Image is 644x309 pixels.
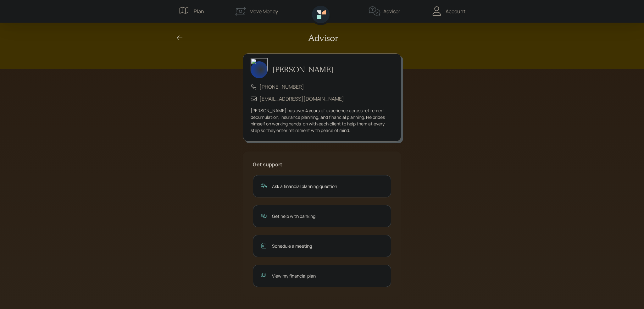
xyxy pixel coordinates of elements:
[383,8,400,15] div: Advisor
[308,33,338,43] h2: Advisor
[446,8,465,15] div: Account
[259,83,304,90] a: [PHONE_NUMBER]
[194,8,204,15] div: Plan
[273,65,333,74] h3: [PERSON_NAME]
[272,273,383,279] div: View my financial plan
[272,213,383,219] div: Get help with banking
[259,95,344,102] a: [EMAIL_ADDRESS][DOMAIN_NAME]
[251,107,393,134] div: [PERSON_NAME] has over 4 years of experience across retirement decumulation, insurance planning, ...
[249,8,278,15] div: Move Money
[272,183,383,190] div: Ask a financial planning question
[251,58,268,78] img: sami-boghos-headshot.png
[272,243,383,249] div: Schedule a meeting
[253,162,391,168] h5: Get support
